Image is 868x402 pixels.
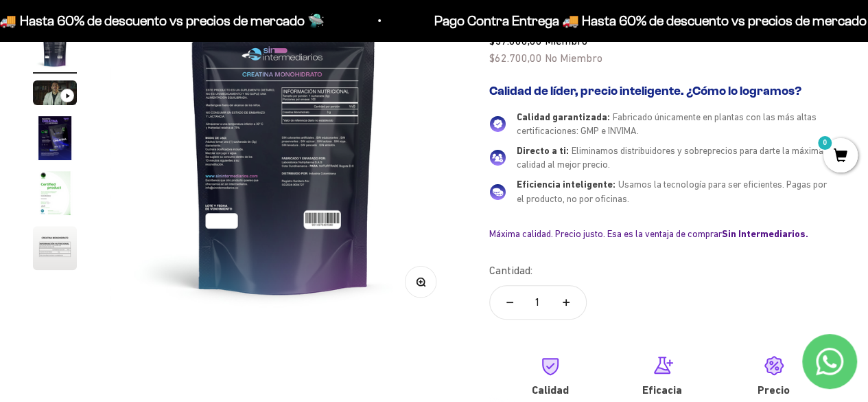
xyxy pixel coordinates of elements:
[489,262,532,280] label: Cantidad:
[517,111,610,122] span: Calidad garantizada:
[33,226,77,270] img: Creatina Monohidrato
[517,145,823,170] span: Eliminamos distribuidores y sobreprecios para darte la máxima calidad al mejor precio.
[517,145,569,156] span: Directo a ti:
[489,34,542,47] span: $57.000,00
[489,84,835,99] h2: Calidad de líder, precio inteligente. ¿Cómo lo logramos?
[517,179,615,190] span: Eficiencia inteligente:
[33,25,77,74] button: Ir al artículo 2
[722,228,808,239] b: Sin Intermediarios.
[33,226,77,274] button: Ir al artículo 6
[490,286,530,319] button: Reducir cantidad
[33,25,77,69] img: Creatina Monohidrato
[489,149,506,166] img: Directo a ti
[33,171,77,215] img: Creatina Monohidrato
[517,111,817,137] span: Fabricado únicamente en plantas con las más altas certificaciones: GMP e INVIMA.
[33,116,77,160] img: Creatina Monohidrato
[489,183,506,200] img: Eficiencia inteligente
[489,227,835,240] div: Máxima calidad. Precio justo. Esa es la ventaja de comprar
[489,52,542,64] span: $62.700,00
[545,34,587,47] span: Miembro
[33,171,77,219] button: Ir al artículo 5
[517,179,827,204] span: Usamos la tecnología para ser eficientes. Pagas por el producto, no por oficinas.
[817,135,833,151] mark: 0
[33,80,77,109] button: Ir al artículo 3
[545,52,602,64] span: No Miembro
[546,286,586,319] button: Aumentar cantidad
[33,116,77,164] button: Ir al artículo 4
[489,115,506,132] img: Calidad garantizada
[823,149,858,164] a: 0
